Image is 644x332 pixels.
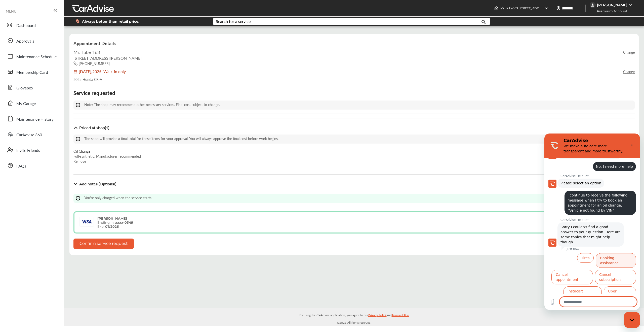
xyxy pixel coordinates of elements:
div: [PERSON_NAME] [597,3,627,7]
b: Add notes (Optional) [79,181,116,187]
img: info-Icon.6181e609.svg [75,103,83,108]
div: 2025 Honda CR-V [73,77,635,82]
a: Maintenance Schedule [5,50,59,63]
span: Always better than retail price. [82,20,139,23]
span: Maintenance Schedule [16,54,57,60]
p: Remove [73,159,141,164]
a: Change [623,50,635,55]
a: Dashboard [5,18,59,31]
span: You're only charged when the service starts. [84,195,152,200]
span: Mr. Lube 163 , [STREET_ADDRESS][PERSON_NAME] [GEOGRAPHIC_DATA] , R3P 1E9 [500,6,619,10]
span: FAQs [16,163,26,170]
img: phone-icon.7594c317.svg [73,61,79,65]
iframe: Button to launch messaging window, conversation in progress [624,312,640,328]
img: WGsFRI8htEPBVLJbROoPRyZpYNWhNONpIPPETTm6eUC0GeLEiAAAAAElFTkSuQmCC [629,3,633,7]
div: Mr. Lube 163 [73,49,100,55]
div: Full-synthetic , Manufacturer recommended [73,154,141,159]
img: info-Icon.6181e609.svg [75,137,83,142]
img: header-divider.bc55588e.svg [585,5,586,12]
img: header-home-logo.8d720a4f.svg [494,6,498,10]
span: Premium Account [590,9,631,14]
a: FAQs [5,159,59,172]
div: [PHONE_NUMBER] [79,61,110,66]
div: [STREET_ADDRESS][PERSON_NAME] [73,55,635,61]
img: calendar-icon.4bc18463.svg [73,70,79,74]
span: Membership Card [16,69,48,76]
span: CarAdvise 360 [16,132,42,138]
span: My Garage [16,101,36,107]
a: My Garage [5,96,59,110]
div: Appointment Details [73,40,635,46]
a: Terms of Use [392,312,409,320]
strong: 07/2026 [105,224,119,228]
a: Change [623,69,635,74]
a: CarAdvise 360 [5,128,59,141]
div: Search for a service [216,19,251,23]
span: MENU [6,9,16,13]
img: info-Icon.6181e609.svg [75,196,83,201]
div: © 2025 All rights reserved. [64,308,644,326]
a: Invite Friends [5,143,59,156]
span: The shop will provide a final total for these items for your approval. You will always approve th... [84,136,278,141]
a: Privacy Policy [368,312,387,320]
img: location_vector.a44bc228.svg [556,6,560,10]
a: Glovebox [5,81,59,94]
strong: [PERSON_NAME] [97,216,127,220]
span: Maintenance History [16,116,54,123]
img: dollor_label_vector.a70140d1.svg [76,19,79,23]
span: Invite Friends [16,147,40,154]
p: By using the CarAdvise application, you agree to our and [64,312,644,317]
strong: xxxx- 0349 [115,220,133,224]
button: Confirm service request [73,239,134,249]
img: header-down-arrow.9dd2ce7d.svg [544,6,548,10]
a: Approvals [5,34,59,47]
div: Oil Change [73,149,141,154]
h3: Service requested [73,90,115,96]
span: Glovebox [16,85,33,91]
span: Note: The shop may recommend other necessary services. Final cost subject to change. [84,102,220,107]
img: jVpblrzwTbfkPYzPPzSLxeg0AAAAASUVORK5CYII= [590,2,596,8]
span: Dashboard [16,22,36,29]
b: Priced at shop ( 1 ) [79,125,109,130]
a: Maintenance History [5,112,59,125]
div: Ending in: Exp: [95,216,136,228]
span: Approvals [16,38,34,45]
a: Membership Card [5,65,59,78]
iframe: Messaging window [544,134,640,310]
div: [DATE] , 2025 | Walk-in only [79,69,126,74]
